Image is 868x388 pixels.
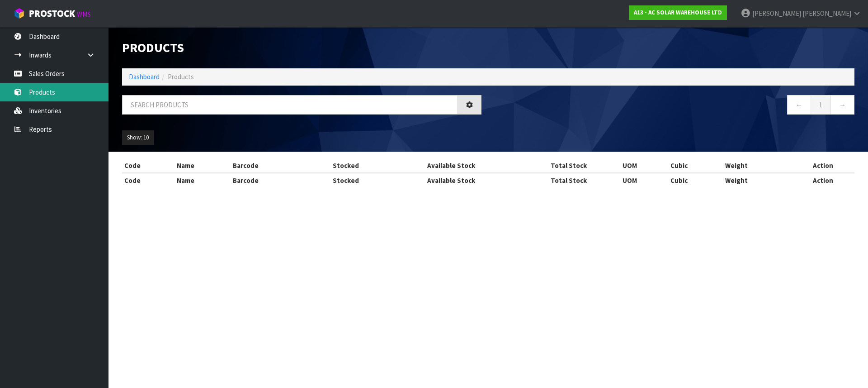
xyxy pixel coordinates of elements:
[787,95,811,115] a: ←
[517,158,620,173] th: Total Stock
[792,158,854,173] th: Action
[29,8,75,19] span: ProStock
[811,95,831,115] a: 1
[802,9,851,18] span: [PERSON_NAME]
[122,130,154,145] button: Show: 10
[175,158,231,173] th: Name
[122,173,175,187] th: Code
[495,95,854,117] nav: Page navigation
[752,9,801,18] span: [PERSON_NAME]
[830,95,854,115] a: →
[122,41,481,55] h1: Products
[668,173,723,187] th: Cubic
[307,158,385,173] th: Stocked
[385,173,517,187] th: Available Stock
[14,8,25,19] img: cube-alt.png
[231,173,307,187] th: Barcode
[723,173,792,187] th: Weight
[620,158,668,173] th: UOM
[129,72,160,81] a: Dashboard
[175,173,231,187] th: Name
[723,158,792,173] th: Weight
[122,158,175,173] th: Code
[634,9,722,16] strong: A13 - AC SOLAR WAREHOUSE LTD
[385,158,517,173] th: Available Stock
[620,173,668,187] th: UOM
[77,10,91,19] small: WMS
[668,158,723,173] th: Cubic
[122,95,458,115] input: Search products
[792,173,854,187] th: Action
[517,173,620,187] th: Total Stock
[168,72,194,81] span: Products
[231,158,307,173] th: Barcode
[307,173,385,187] th: Stocked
